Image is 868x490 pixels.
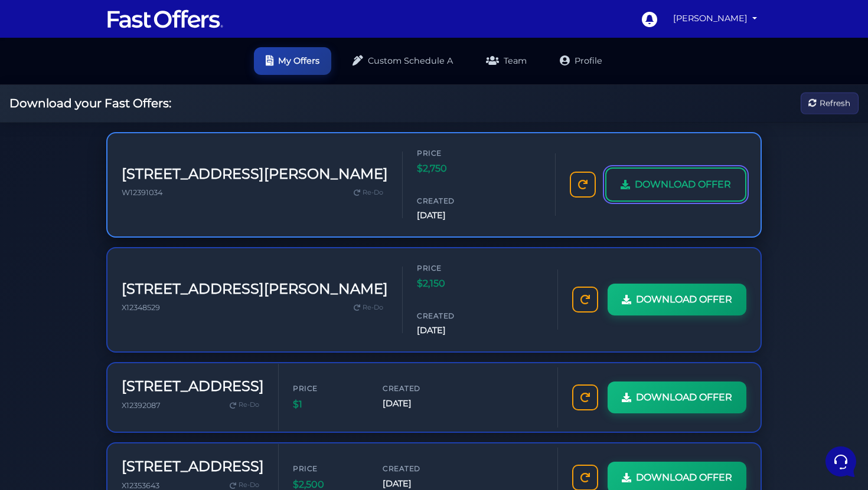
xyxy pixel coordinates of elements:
[122,303,160,312] span: X12348529
[122,481,159,490] span: X12353643
[383,397,453,410] span: [DATE]
[35,395,56,406] p: Home
[183,395,198,406] p: Help
[122,166,388,183] h3: [STREET_ADDRESS][PERSON_NAME]
[293,463,364,474] span: Price
[417,262,488,274] span: Price
[122,378,264,395] h3: [STREET_ADDRESS]
[19,66,96,75] span: Your Conversations
[605,167,746,202] a: DOWNLOAD OFFER
[668,7,762,30] a: [PERSON_NAME]
[122,401,161,410] span: X12392087
[254,47,331,75] a: My Offers
[122,188,162,197] span: W12391034
[85,125,165,134] span: Start a Conversation
[19,165,80,175] span: Find an Answer
[102,395,135,406] p: Messages
[474,47,539,75] a: Team
[38,85,61,108] img: dark
[349,300,388,315] a: Re-Do
[154,379,227,406] button: Help
[417,161,488,176] span: $2,750
[19,118,217,142] button: Start a Conversation
[122,281,388,298] h3: [STREET_ADDRESS][PERSON_NAME]
[417,195,488,206] span: Created
[417,147,488,159] span: Price
[823,444,859,479] iframe: Customerly Messenger Launcher
[341,47,465,75] a: Custom Schedule A
[293,397,364,412] span: $1
[383,463,453,474] span: Created
[225,397,264,413] a: Re-Do
[636,390,732,405] span: DOWNLOAD OFFER
[383,383,453,394] span: Created
[19,85,43,108] img: dark
[548,47,614,75] a: Profile
[293,383,364,394] span: Price
[608,284,746,315] a: DOWNLOAD OFFER
[82,379,155,406] button: Messages
[9,379,82,406] button: Home
[417,276,488,291] span: $2,150
[635,177,731,192] span: DOWNLOAD OFFER
[363,188,383,198] span: Re-Do
[27,190,193,202] input: Search for an Article...
[636,470,732,485] span: DOWNLOAD OFFER
[636,292,732,307] span: DOWNLOAD OFFER
[417,324,488,337] span: [DATE]
[9,9,198,47] h2: Hello [PERSON_NAME] 👋
[191,66,217,75] a: See all
[349,185,388,200] a: Re-Do
[9,96,171,110] h2: Download your Fast Offers:
[122,458,264,475] h3: [STREET_ADDRESS]
[820,97,850,110] span: Refresh
[608,382,746,413] a: DOWNLOAD OFFER
[239,400,259,410] span: Re-Do
[417,209,488,222] span: [DATE]
[147,165,217,175] a: Open Help Center
[363,302,383,313] span: Re-Do
[801,93,859,114] button: Refresh
[417,310,488,321] span: Created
